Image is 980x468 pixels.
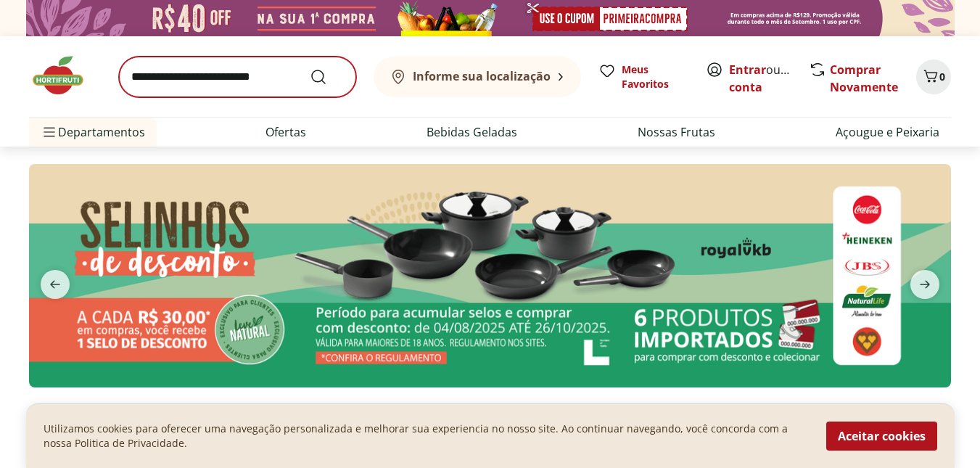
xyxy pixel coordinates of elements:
[836,123,939,141] a: Açougue e Peixaria
[463,399,474,434] button: Go to page 8 from fs-carousel
[29,270,81,299] button: previous
[553,399,564,434] button: Go to page 15 from fs-carousel
[29,54,102,97] img: Hortifruti
[729,61,794,96] span: ou
[382,399,393,434] button: Go to page 1 from fs-carousel
[413,68,551,84] b: Informe sua localização
[427,123,517,141] a: Bebidas Geladas
[530,399,541,434] button: Go to page 13 from fs-carousel
[44,422,809,451] p: Utilizamos cookies para oferecer uma navegação personalizada e melhorar sua experiencia no nosso ...
[598,62,688,91] a: Meus Favoritos
[729,62,809,95] a: Criar conta
[486,399,506,434] button: Current page from fs-carousel
[506,399,518,434] button: Go to page 11 from fs-carousel
[440,399,451,434] button: Go to page 6 from fs-carousel
[916,59,951,94] button: Carrinho
[41,115,145,149] span: Departamentos
[428,399,440,434] button: Go to page 5 from fs-carousel
[564,399,576,434] button: Go to page 16 from fs-carousel
[729,62,766,78] a: Entrar
[826,422,937,451] button: Aceitar cookies
[899,270,951,299] button: next
[830,62,898,95] a: Comprar Novamente
[939,70,945,83] span: 0
[119,57,356,97] input: search
[638,123,715,141] a: Nossas Frutas
[310,68,345,86] button: Submit Search
[518,399,530,434] button: Go to page 12 from fs-carousel
[265,123,306,141] a: Ofertas
[374,57,581,97] button: Informe sua localização
[451,399,463,434] button: Go to page 7 from fs-carousel
[405,399,416,434] button: Go to page 3 from fs-carousel
[541,399,553,434] button: Go to page 14 from fs-carousel
[416,399,428,434] button: Go to page 4 from fs-carousel
[29,164,951,387] img: selinhos
[588,399,599,434] button: Go to page 18 from fs-carousel
[622,62,688,91] span: Meus Favoritos
[393,399,405,434] button: Go to page 2 from fs-carousel
[474,399,486,434] button: Go to page 9 from fs-carousel
[576,399,588,434] button: Go to page 17 from fs-carousel
[41,115,58,149] button: Menu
